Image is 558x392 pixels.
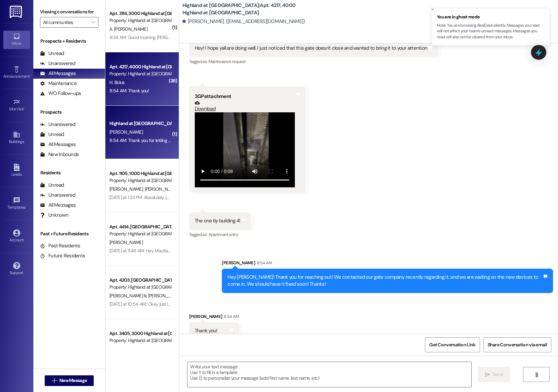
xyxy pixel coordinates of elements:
span: [PERSON_NAME] [148,293,181,299]
span: [PERSON_NAME] [109,129,143,135]
button: Share Conversation via email [483,337,551,352]
div: Tagged as: [189,230,251,239]
div: Apt. 3405, 3000 Highland at [GEOGRAPHIC_DATA] [109,330,171,337]
div: 9:34 AM: Good morning [PERSON_NAME], i got your voicemail. I had to get to work in the morning, b... [109,34,501,40]
div: 8:54 AM [255,259,272,266]
span: Send [493,371,503,378]
div: [PERSON_NAME]. ([EMAIL_ADDRESS][DOMAIN_NAME]) [182,18,305,25]
div: Unanswered [40,192,75,199]
p: Note: You are browsing ResiDesk silently. Messages you read will not affect your team's unread me... [437,23,544,40]
div: Unread [40,50,64,57]
button: Get Conversation Link [425,337,480,352]
span: A. [PERSON_NAME] [109,26,147,32]
a: Inbox [3,31,30,49]
span: Get Conversation Link [429,341,475,348]
div: Past + Future Residents [33,230,105,237]
button: Close toast [429,6,436,13]
div: [DATE] at 10:54 AM: Okay just let me know if you have any questions. [109,301,241,307]
span: New Message [59,377,87,384]
span: [PERSON_NAME] [144,186,178,192]
div: Property: Highland at [GEOGRAPHIC_DATA] [109,70,171,77]
div: [PERSON_NAME] [189,313,239,322]
span: • [30,73,31,78]
div: Apt. 4217, 4000 Highland at [GEOGRAPHIC_DATA] [109,63,171,70]
div: All Messages [40,141,76,148]
b: 3GP attachment [195,93,231,100]
div: Property: Highland at [GEOGRAPHIC_DATA] [109,17,171,24]
div: 8:54 AM: Thank you! [109,88,149,94]
div: Unknown [40,212,68,219]
div: 8:54 AM: Thank you for letting us know! [109,137,185,143]
i:  [534,372,539,377]
img: ResiDesk Logo [10,6,23,18]
div: 8:54 AM [222,313,239,320]
span: Maintenance request [208,59,246,64]
div: All Messages [40,70,76,77]
input: All communities [43,17,88,28]
div: WO Follow-ups [40,90,81,97]
div: Future Residents [40,252,85,259]
div: Unanswered [40,121,75,128]
a: Site Visit • [3,96,30,114]
div: Property: Highland at [GEOGRAPHIC_DATA] [109,337,171,344]
span: H. Bolus [109,79,124,85]
span: Share Conversation via email [488,341,547,348]
span: • [24,106,25,110]
b: Highland at [GEOGRAPHIC_DATA]: Apt. 4217, 4000 Highland at [GEOGRAPHIC_DATA] [182,2,316,16]
span: • [26,204,27,209]
div: [DATE] at 1:23 PM: Absolutely, just let us know when you need it. [109,194,230,200]
div: Property: Highland at [GEOGRAPHIC_DATA] [109,230,171,237]
div: Residents [33,169,105,176]
span: Apartment entry [208,232,238,237]
span: You are in ghost mode [437,14,544,20]
div: Prospects [33,109,105,116]
a: Support [3,260,30,278]
i:  [91,20,95,25]
a: Leads [3,162,30,180]
button: New Message [45,375,94,386]
div: Tagged as: [189,57,438,66]
div: New Inbounds [40,151,79,158]
div: Unread [40,131,64,138]
a: Download [195,100,295,112]
a: Buildings [3,129,30,147]
div: Apt. 3114, 3000 Highland at [GEOGRAPHIC_DATA] [109,10,171,17]
span: [PERSON_NAME] [109,239,143,245]
div: Past Residents [40,242,80,249]
label: Viewing conversations for [40,7,98,17]
div: Property: Highland at [GEOGRAPHIC_DATA] [109,284,171,291]
div: Hey [PERSON_NAME]! Thank you for reaching out! We contacted our gate company recently regarding i... [227,274,542,288]
div: Maintenance [40,80,77,87]
div: Highland at [GEOGRAPHIC_DATA] [109,120,171,127]
div: Prospects + Residents [33,38,105,45]
a: Account [3,227,30,245]
div: Unanswered [40,60,75,67]
div: Thank you! [195,327,217,334]
div: Hey! I hope yall are doing well. I just noticed that this gate doesn't close and wanted to bring ... [195,45,427,52]
i:  [485,372,490,377]
div: Apt. 1105, 1000 Highland at [GEOGRAPHIC_DATA] [109,170,171,177]
div: The one by building 4! [195,217,240,224]
span: [PERSON_NAME] Iii [109,293,148,299]
div: Apt. 4203, [GEOGRAPHIC_DATA] at [GEOGRAPHIC_DATA] [109,277,171,284]
a: Templates • [3,195,30,213]
div: All Messages [40,202,76,209]
div: Unread [40,182,64,189]
i:  [52,378,57,383]
button: Send [478,367,510,382]
div: [PERSON_NAME] [222,259,553,269]
span: [PERSON_NAME] [109,186,145,192]
div: Apt. 4414, [GEOGRAPHIC_DATA] at [GEOGRAPHIC_DATA] [109,223,171,230]
div: Property: Highland at [GEOGRAPHIC_DATA] [109,177,171,184]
